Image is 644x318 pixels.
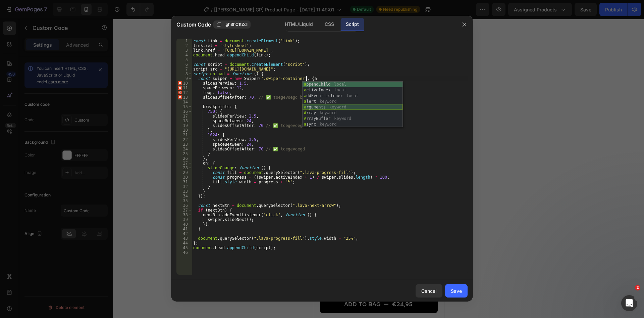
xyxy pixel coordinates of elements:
div: 16 [176,109,192,114]
div: 34 [176,194,192,198]
div: 23 [176,142,192,147]
div: {{ product.metafields.custom.why | metafield_tag }} [3,54,127,65]
div: 30 [176,175,192,180]
div: 35 [176,198,192,203]
div: 31 [176,180,192,184]
div: 9 [176,76,192,81]
div: 13 [176,95,192,100]
div: 22 [176,137,192,142]
div: 37 [176,208,192,213]
span: 2 [635,285,640,290]
button: Cancel [416,284,442,298]
div: 29 [176,170,192,175]
div: 25 [176,151,192,156]
div: 3 [176,48,192,53]
div: 43 [176,236,192,241]
div: 36 [176,203,192,208]
div: 6 [176,62,192,67]
div: [DOMAIN_NAME] - Review Widget [27,133,100,140]
div: 42 [176,231,192,236]
div: 7 [176,67,192,72]
div: 27 [176,161,192,166]
div: 4 [176,53,192,57]
div: 19 [176,123,192,128]
div: 15 [176,104,192,109]
div: 46 [176,250,192,255]
p: Publish the page to see the content. [4,83,131,90]
div: 2 [176,43,192,48]
div: 11 [176,86,192,90]
div: 44 [176,241,192,245]
div: Add to bag [31,280,67,290]
button: .ghBhC1tZdl [213,20,251,29]
div: 26 [176,156,192,161]
div: 8 [176,72,192,76]
div: HTML/Liquid [279,18,318,31]
img: Judgeme.png [13,133,21,141]
div: 45 [176,245,192,250]
div: 20 [176,128,192,133]
div: 41 [176,227,192,231]
h2: reviews [5,108,125,119]
button: Save [445,284,468,298]
iframe: Intercom live chat [621,295,637,311]
div: CSS [319,18,339,31]
div: 21 [176,133,192,137]
div: 32 [176,184,192,189]
div: Script [340,18,364,31]
span: .ghBhC1tZdl [224,21,248,28]
div: 38 [176,213,192,217]
div: 39 [176,217,192,222]
div: Save [451,287,462,294]
div: 5 [176,57,192,62]
span: Custom Code [176,20,211,29]
div: 1 [176,39,192,43]
div: €24,95 [78,280,100,291]
div: 10 [176,81,192,86]
div: Cancel [421,287,437,294]
div: 18 [176,119,192,123]
div: {{ product.metafields.custom.why_sub | metafield_tag }} [3,66,127,72]
div: 33 [176,189,192,194]
div: 14 [176,100,192,104]
button: Judge.me - Review Widget [8,129,106,145]
div: 12 [176,90,192,95]
div: 28 [176,166,192,170]
div: 40 [176,222,192,227]
div: 24 [176,147,192,151]
button: Add to bag [7,276,124,294]
div: 17 [176,114,192,119]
